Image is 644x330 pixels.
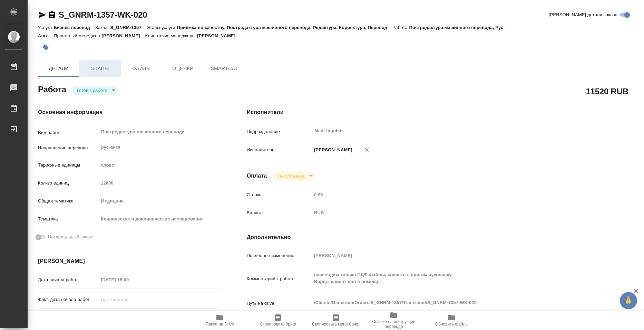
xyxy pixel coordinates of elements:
p: Путь на drive [247,300,312,307]
textarea: переводим только ПДФ файлы, сверять с оригом рукописку. Ворды клиент дал в помощь. [312,269,604,287]
button: Удалить исполнителя [359,142,374,157]
p: Тарифные единицы [38,162,98,169]
p: Валюта [247,209,312,216]
p: S_GNRM-1357 [110,25,146,30]
p: [PERSON_NAME] [197,33,241,38]
p: Направление перевода [38,144,98,151]
p: [PERSON_NAME] [102,33,145,38]
button: Скопировать мини-бриф [307,311,365,330]
span: Детали [42,64,75,73]
span: [PERSON_NAME] детали заказа [549,11,617,18]
h4: Исполнители [247,108,636,116]
span: SmartCat [208,64,241,73]
div: RUB [312,207,604,219]
button: Готов к работе [75,87,109,93]
button: Скопировать бриф [249,311,307,330]
p: Заказ: [95,25,110,30]
div: слово [98,159,219,171]
p: Бизнес перевод [53,25,95,30]
span: Нотариальный заказ [48,234,92,241]
button: Скопировать ссылку [48,11,56,19]
p: Приёмка по качеству, Постредактура машинного перевода, Редактура, Корректура, Перевод [177,25,392,30]
span: Скопировать бриф [260,322,296,327]
p: Ставка [247,191,312,198]
input: Пустое поле [98,178,219,188]
span: Скопировать мини-бриф [312,322,359,327]
button: Ссылка на инструкции перевода [365,311,423,330]
textarea: /Clients/Generium/Orders/S_GNRM-1357/Translated/S_GNRM-1357-WK-020 [312,297,604,309]
p: Вид работ [38,129,98,136]
span: Ссылка на инструкции перевода [369,319,419,329]
span: Обновить файлы [435,322,469,327]
button: Обновить файлы [423,311,481,330]
p: Тематика [38,216,98,223]
div: Клинические и доклинические исследования [98,213,219,225]
p: Факт. дата начала работ [38,296,98,303]
p: Дата начала работ [38,276,98,283]
span: Этапы [84,64,117,73]
p: Комментарий к работе [247,275,312,282]
p: Этапы услуги [147,25,177,30]
h4: Оплата [247,172,267,180]
button: 🙏 [620,292,637,309]
p: Клиентские менеджеры [145,33,197,38]
input: Пустое поле [312,190,604,200]
input: Пустое поле [98,275,159,285]
a: S_GNRM-1357-WK-020 [59,10,147,19]
button: Скопировать ссылку для ЯМессенджера [38,11,46,19]
h4: Дополнительно [247,233,636,242]
button: Не оплачена [276,173,306,179]
p: Подразделение [247,128,312,135]
span: Папка на Drive [206,322,234,327]
button: Папка на Drive [191,311,249,330]
p: Последнее изменение [247,252,312,259]
button: Добавить тэг [38,40,53,55]
input: Пустое поле [312,251,604,261]
span: Оценки [166,64,199,73]
h2: 11520 RUB [586,85,628,97]
div: Медицина [98,195,219,207]
span: 🙏 [623,293,634,308]
p: Общая тематика [38,198,98,205]
p: Исполнитель [247,147,312,153]
h4: Основная информация [38,108,219,116]
span: Файлы [125,64,158,73]
p: Проектный менеджер [54,33,101,38]
p: Работа [392,25,409,30]
input: Пустое поле [98,294,159,304]
p: [PERSON_NAME] [312,147,352,153]
p: Услуга [38,25,53,30]
div: Готов к работе [272,171,315,181]
div: Готов к работе [71,86,118,95]
h2: Работа [38,83,66,95]
p: Кол-во единиц [38,180,98,187]
h4: [PERSON_NAME] [38,257,219,265]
